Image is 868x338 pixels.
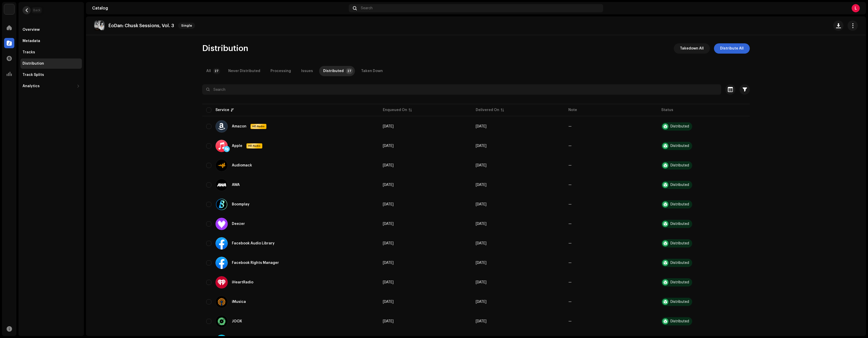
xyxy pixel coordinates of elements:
div: Tracks [23,50,35,54]
div: Distribution [23,62,44,66]
div: Issues [301,66,313,76]
span: Sep 26, 2025 [476,222,486,226]
button: Takedown All [674,43,710,54]
span: Sep 25, 2025 [383,242,394,245]
div: Distributed [670,300,689,304]
p-badge: 27 [346,68,353,74]
re-a-table-badge: — [568,242,572,245]
span: Sep 25, 2025 [383,183,394,187]
span: Sep 26, 2025 [476,125,486,128]
span: Sep 25, 2025 [383,300,394,304]
re-m-nav-item: Metadata [20,36,82,46]
span: Sep 26, 2025 [476,320,486,323]
span: Sep 26, 2025 [476,242,486,245]
re-a-table-badge: — [568,320,572,323]
div: Never Distributed [228,66,260,76]
span: Sep 25, 2025 [383,144,394,148]
re-m-nav-item: Overview [20,25,82,35]
div: Analytics [23,84,40,88]
input: Search [202,84,721,95]
span: Distribution [202,43,248,54]
span: Sep 25, 2025 [383,203,394,206]
span: Sep 25, 2025 [383,164,394,167]
div: Boomplay [232,203,249,206]
span: Sep 26, 2025 [476,300,486,304]
button: Distribute All [714,43,750,54]
span: Search [361,6,373,10]
re-m-nav-item: Track Splits [20,70,82,80]
span: Distribute All [720,43,744,54]
div: Distributed [323,66,344,76]
span: Single [178,23,195,29]
span: Sep 26, 2025 [476,164,486,167]
re-a-table-badge: — [568,300,572,304]
div: JOOX [232,320,242,323]
div: Apple [232,144,242,148]
re-m-nav-item: Tracks [20,47,82,57]
div: Processing [270,66,291,76]
div: Amazon [232,125,246,128]
div: Distributed [670,281,689,284]
span: Sep 25, 2025 [383,281,394,284]
div: Audiomack [232,164,252,167]
re-a-table-badge: — [568,125,572,128]
span: Sep 25, 2025 [383,261,394,265]
div: Service [215,107,229,113]
div: Distributed [670,242,689,245]
div: L [852,4,860,12]
re-a-table-badge: — [568,203,572,206]
img: aa0a2e92-34ee-4004-9754-619e9d1d2df0 [94,21,104,31]
div: Distributed [670,203,689,206]
div: Track Splits [23,73,44,77]
div: iMusica [232,300,246,304]
span: Sep 26, 2025 [476,183,486,187]
div: Taken Down [361,66,383,76]
div: All [206,66,211,76]
div: Distributed [670,320,689,323]
p-badge: 27 [213,68,220,74]
span: Sep 26, 2025 [476,261,486,265]
re-m-nav-item: Distribution [20,58,82,69]
div: AWA [232,183,240,187]
div: Enqueued On [383,107,407,113]
span: Sep 26, 2025 [476,144,486,148]
div: Facebook Rights Manager [232,261,279,265]
span: Takedown All [680,43,704,54]
div: Facebook Audio Library [232,242,275,245]
re-a-table-badge: — [568,183,572,187]
re-a-table-badge: — [568,281,572,284]
span: Sep 25, 2025 [383,320,394,323]
span: Sep 26, 2025 [476,203,486,206]
div: Distributed [670,222,689,226]
span: Sep 25, 2025 [383,125,394,128]
div: Metadata [23,39,40,43]
span: Sep 25, 2025 [383,222,394,226]
div: Distributed [670,261,689,265]
img: de0d2825-999c-4937-b35a-9adca56ee094 [4,4,14,14]
div: Distributed [670,125,689,128]
div: Deezer [232,222,245,226]
span: HD Audio [251,125,266,128]
span: Sep 26, 2025 [476,281,486,284]
div: Catalog [92,6,347,10]
span: HD Audio [247,144,262,148]
re-a-table-badge: — [568,144,572,148]
div: iHeartRadio [232,281,253,284]
div: Distributed [670,164,689,167]
p: ÉoDan: Chusk Sessions, Vol. 3 [108,23,174,28]
re-a-table-badge: — [568,164,572,167]
re-a-table-badge: — [568,261,572,265]
re-a-table-badge: — [568,222,572,226]
div: Distributed [670,183,689,187]
div: Overview [23,28,40,32]
div: Delivered On [476,107,499,113]
div: Distributed [670,144,689,148]
re-m-nav-dropdown: Analytics [20,81,82,91]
